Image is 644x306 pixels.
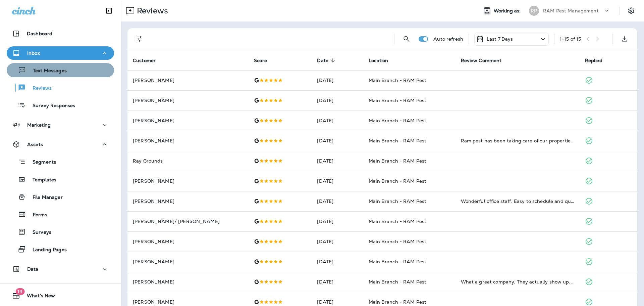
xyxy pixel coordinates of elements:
[133,239,243,244] p: [PERSON_NAME]
[312,272,363,292] td: [DATE]
[400,32,413,46] button: Search Reviews
[7,172,114,186] button: Templates
[7,63,114,77] button: Text Messages
[312,252,363,272] td: [DATE]
[487,36,513,42] p: Last 7 Days
[7,155,114,169] button: Segments
[543,8,599,13] p: RAM Pest Management
[7,27,114,40] button: Dashboard
[369,178,426,184] span: Main Branch - RAM Pest
[312,191,363,211] td: [DATE]
[369,238,426,245] span: Main Branch - RAM Pest
[27,122,51,128] p: Marketing
[461,137,574,144] div: Ram pest has been taking care of our properties for the last 12 years. They are the best in town....
[26,177,56,183] p: Templates
[133,57,164,63] span: Customer
[26,85,52,92] p: Reviews
[7,81,114,95] button: Reviews
[133,118,243,123] p: [PERSON_NAME]
[312,90,363,111] td: [DATE]
[369,58,388,63] span: Location
[7,98,114,112] button: Survey Responses
[433,36,463,42] p: Auto refresh
[15,288,24,295] span: 19
[133,259,243,264] p: [PERSON_NAME]
[133,32,146,46] button: Filters
[317,57,337,63] span: Date
[254,58,267,63] span: Score
[133,138,243,143] p: [PERSON_NAME]
[26,194,63,201] p: File Manager
[312,131,363,151] td: [DATE]
[133,279,243,285] p: [PERSON_NAME]
[585,57,611,63] span: Replied
[369,158,426,164] span: Main Branch - RAM Pest
[7,190,114,204] button: File Manager
[7,207,114,221] button: Forms
[618,32,631,46] button: Export as CSV
[461,198,574,205] div: Wonderful office staff. Easy to schedule and quick to respond to my property pest control needs.
[7,46,114,60] button: Inbox
[369,77,426,83] span: Main Branch - RAM Pest
[26,103,75,109] p: Survey Responses
[369,218,426,224] span: Main Branch - RAM Pest
[625,5,637,17] button: Settings
[312,111,363,131] td: [DATE]
[27,31,52,36] p: Dashboard
[461,58,502,63] span: Review Comment
[369,97,426,103] span: Main Branch - RAM Pest
[7,242,114,256] button: Landing Pages
[7,225,114,239] button: Surveys
[312,70,363,90] td: [DATE]
[27,50,40,56] p: Inbox
[20,293,55,301] span: What's New
[7,262,114,276] button: Data
[529,6,539,16] div: RP
[317,58,328,63] span: Date
[133,58,156,63] span: Customer
[560,36,581,42] div: 1 - 15 of 15
[26,68,67,74] p: Text Messages
[461,57,511,63] span: Review Comment
[369,138,426,144] span: Main Branch - RAM Pest
[26,247,67,253] p: Landing Pages
[133,299,243,305] p: [PERSON_NAME]
[369,57,397,63] span: Location
[27,266,39,272] p: Data
[100,4,118,17] button: Collapse Sidebar
[254,57,276,63] span: Score
[312,231,363,252] td: [DATE]
[26,229,51,236] p: Surveys
[133,158,243,164] p: Ray Grounds
[134,6,168,16] p: Reviews
[312,211,363,231] td: [DATE]
[312,171,363,191] td: [DATE]
[7,289,114,302] button: 19What's New
[133,78,243,83] p: [PERSON_NAME]
[369,118,426,124] span: Main Branch - RAM Pest
[312,151,363,171] td: [DATE]
[494,8,522,14] span: Working as:
[26,212,47,218] p: Forms
[133,199,243,204] p: [PERSON_NAME]
[369,259,426,265] span: Main Branch - RAM Pest
[369,198,426,204] span: Main Branch - RAM Pest
[133,219,243,224] p: [PERSON_NAME]/ [PERSON_NAME]
[369,279,426,285] span: Main Branch - RAM Pest
[461,278,574,285] div: What a great company. They actually show up, give fair quotes, and provide transparent communicat...
[133,98,243,103] p: [PERSON_NAME]
[7,138,114,151] button: Assets
[369,299,426,305] span: Main Branch - RAM Pest
[585,58,602,63] span: Replied
[27,142,43,147] p: Assets
[133,178,243,184] p: [PERSON_NAME]
[26,159,56,166] p: Segments
[7,118,114,132] button: Marketing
